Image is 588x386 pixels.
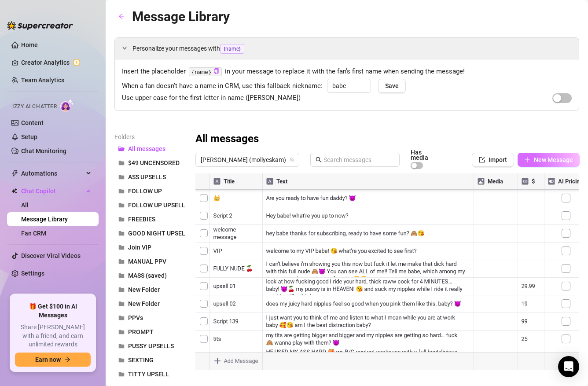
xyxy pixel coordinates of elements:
span: folder [118,329,125,335]
span: folder [118,160,125,166]
button: FOLLOW UP UPSELL [114,198,185,212]
button: Earn nowarrow-right [15,353,91,367]
span: Save [385,82,399,89]
button: PUSSY UPSELLS [114,339,185,353]
span: TITTY UPSELL [128,371,169,378]
img: logo-BBDzfeDw.svg [7,21,73,30]
span: When a fan doesn’t have a name in CRM, use this fallback nickname: [122,81,323,92]
a: Settings [21,270,44,277]
span: MASS (saved) [128,272,167,279]
span: arrow-right [64,357,70,363]
article: Folders [114,132,185,142]
span: copy [213,68,219,74]
span: folder [118,315,125,321]
img: Chat Copilot [11,188,17,194]
a: Discover Viral Videos [21,252,81,259]
span: Insert the placeholder in your message to replace it with the fan’s first name when sending the m... [122,66,572,77]
span: Automations [21,166,84,180]
span: Izzy AI Chatter [12,103,57,111]
a: Setup [21,133,37,140]
span: Chat Copilot [21,184,84,198]
a: Home [21,41,38,48]
button: FOLLOW UP [114,184,185,198]
span: Share [PERSON_NAME] with a friend, and earn unlimited rewards [15,323,91,349]
code: {name} [189,67,222,77]
a: Chat Monitoring [21,147,66,154]
button: New Folder [114,297,185,311]
span: New Folder [128,300,160,307]
img: AI Chatter [60,99,74,112]
button: MASS (saved) [114,268,185,283]
span: {name} [220,44,244,54]
span: folder [118,258,125,265]
button: Click to Copy [213,68,219,75]
span: Import [489,156,507,163]
span: import [479,157,485,163]
a: Fan CRM [21,230,46,237]
button: PPVs [114,311,185,325]
span: search [316,157,322,163]
a: Team Analytics [21,77,64,84]
div: Personalize your messages with{name} [115,38,579,59]
span: GOOD NIGHT UPSELLS [128,230,192,237]
input: Search messages [323,155,394,165]
span: expanded [122,45,127,51]
span: folder [118,188,125,194]
span: folder [118,343,125,349]
span: folder [118,371,125,377]
span: thunderbolt [11,170,18,177]
button: $49 UNCENSORED [114,156,185,170]
a: All [21,202,29,209]
button: ASS UPSELLS [114,170,185,184]
span: plus [524,157,530,163]
span: New Folder [128,286,160,293]
span: folder [118,202,125,208]
button: New Message [518,153,580,167]
span: folder [118,230,125,236]
span: folder [118,272,125,279]
span: FREEBIES [128,216,155,223]
span: folder [118,174,125,180]
span: PPVs [128,314,143,321]
article: Message Library [132,6,230,27]
span: folder [118,244,125,250]
span: All messages [128,145,165,152]
span: $49 UNCENSORED [128,159,180,166]
button: Import [472,153,514,167]
span: folder [118,287,125,293]
article: Has media [411,150,440,160]
a: Content [21,119,44,126]
button: FREEBIES [114,212,185,226]
button: MANUAL PPV [114,254,185,268]
span: Earn now [35,356,61,363]
button: PROMPT [114,325,185,339]
span: folder [118,357,125,363]
a: Message Library [21,216,68,223]
span: folder-open [118,146,125,152]
button: GOOD NIGHT UPSELLS [114,226,185,240]
a: Creator Analytics exclamation-circle [21,55,92,70]
h3: All messages [195,132,259,146]
span: Use upper case for the first letter in name ([PERSON_NAME]) [122,93,301,103]
span: folder [118,216,125,222]
span: Join VIP [128,244,151,251]
button: Join VIP [114,240,185,254]
span: SEXTING [128,357,154,364]
span: MANUAL PPV [128,258,166,265]
button: SEXTING [114,353,185,367]
span: New Message [534,156,573,163]
span: ASS UPSELLS [128,173,166,180]
span: Personalize your messages with [132,44,572,54]
button: All messages [114,142,185,156]
span: arrow-left [118,13,125,19]
button: TITTY UPSELL [114,367,185,381]
span: 🎁 Get $100 in AI Messages [15,302,91,320]
button: Save [378,79,406,93]
span: FOLLOW UP [128,187,162,195]
div: Open Intercom Messenger [558,356,579,377]
span: Molly (mollyeskam) [201,153,294,166]
button: New Folder [114,283,185,297]
span: FOLLOW UP UPSELL [128,202,185,209]
span: team [289,157,294,162]
span: folder [118,301,125,307]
